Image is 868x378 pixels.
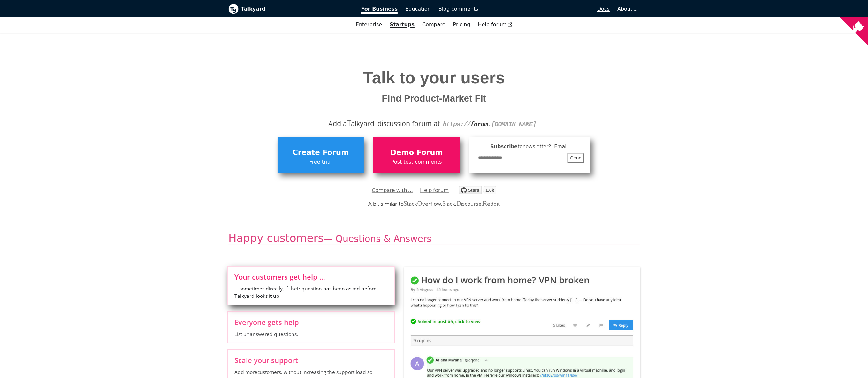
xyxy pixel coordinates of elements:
strong: forum [470,121,488,128]
span: Post test comments [377,158,456,166]
a: Talkyard logoTalkyard [228,4,352,14]
img: talkyard.svg [459,186,496,194]
span: Everyone gets help [234,319,388,326]
span: Help forum [478,21,513,27]
span: Free trial [281,158,361,166]
a: Blog comments [435,4,482,14]
a: StackOverflow [404,200,441,207]
a: About [617,6,636,12]
span: Talk to your users [363,68,505,87]
b: Talkyard [241,5,352,13]
img: Talkyard logo [228,4,239,14]
a: Create ForumFree trial [278,137,364,173]
span: S [442,199,446,208]
small: — Questions & Answers [324,234,431,244]
a: Pricing [449,19,474,30]
a: Compare [422,21,445,27]
span: For Business [361,6,398,14]
span: D [456,199,461,208]
button: Send [567,153,584,163]
a: Discourse [456,200,482,207]
span: ... sometimes directly, if their question has been asked before: Talkyard looks it up. [234,285,388,299]
a: Compare with ... [372,185,413,195]
span: Subscribe [476,143,584,151]
a: Demo ForumPost test comments [373,137,460,173]
span: to newsletter ? Email: [518,144,569,150]
span: Education [405,6,431,12]
div: Add a alkyard discussion forum at [233,118,635,129]
span: T [347,117,351,129]
a: Star debiki/talkyard on GitHub [459,187,496,196]
span: O [417,199,422,208]
a: Education [401,4,435,14]
span: Blog comments [438,6,478,12]
span: R [483,199,487,208]
a: Enterprise [352,19,386,30]
span: Scale your support [234,357,388,364]
span: Demo Forum [377,147,456,159]
span: List unanswered questions. [234,330,388,337]
a: Help forum [474,19,516,30]
span: Find Product-Market Fit [382,92,486,105]
a: Docs [482,4,614,14]
code: https:// .[DOMAIN_NAME] [443,121,536,128]
a: Help forum [420,185,449,195]
span: Your customers get help ... [234,273,388,280]
span: S [404,199,407,208]
a: Slack [442,200,455,207]
a: For Business [357,4,402,14]
a: Startups [386,19,418,30]
span: Create Forum [281,147,361,159]
span: Docs [597,6,610,12]
a: Reddit [483,200,500,207]
h2: Happy customers [228,231,640,246]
